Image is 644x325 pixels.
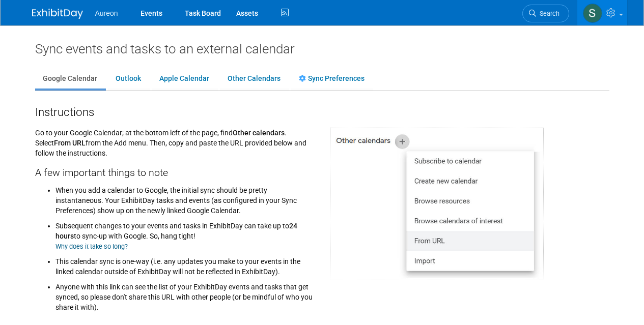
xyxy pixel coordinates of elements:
a: Google Calendar [35,69,105,88]
span: Search [536,10,559,17]
a: Other Calendars [220,69,288,88]
div: A few important things to note [35,158,315,180]
div: Sync events and tasks to an external calendar [35,41,609,57]
li: Anyone with this link can see the list of your ExhibitDay events and tasks that get synced, so pl... [55,277,315,312]
a: Search [522,5,569,22]
span: From URL [54,139,86,147]
li: When you add a calendar to Google, the initial sync should be pretty instantaneous. Your ExhibitD... [55,183,315,216]
li: This calendar sync is one-way (i.e. any updates you make to your events in the linked calendar ou... [55,251,315,277]
span: Other calendars [233,129,285,137]
div: Instructions [35,101,609,120]
img: Sophia Millang [583,4,602,23]
img: ExhibitDay [32,9,83,19]
a: Sync Preferences [291,69,372,88]
span: Aureon [95,9,118,17]
div: Go to your Google Calendar; at the bottom left of the page, find . Select from the Add menu. Then... [27,120,322,317]
a: Outlook [108,69,149,88]
a: Apple Calendar [152,69,217,88]
img: Google Calendar screen shot for adding external calendar [330,128,544,280]
a: Why does it take so long? [55,243,128,250]
li: Subsequent changes to your events and tasks in ExhibitDay can take up to to sync-up with Google. ... [55,216,315,251]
